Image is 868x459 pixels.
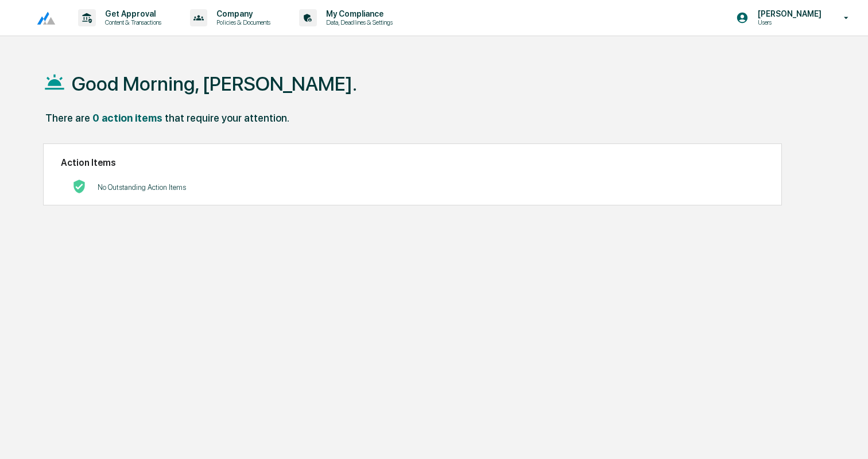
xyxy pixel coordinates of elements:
p: No Outstanding Action Items [98,183,186,192]
p: Get Approval [96,9,167,18]
div: 0 action items [92,112,162,124]
p: Content & Transactions [96,18,167,26]
div: that require your attention. [165,112,289,124]
p: Users [749,18,827,26]
p: [PERSON_NAME] [749,9,827,18]
p: Company [207,9,276,18]
img: logo [28,11,55,25]
div: There are [45,112,90,124]
h2: Action Items [61,157,764,168]
p: My Compliance [317,9,398,18]
h1: Good Morning, [PERSON_NAME]. [72,72,357,95]
p: Data, Deadlines & Settings [317,18,398,26]
p: Policies & Documents [207,18,276,26]
img: No Actions logo [72,180,86,193]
